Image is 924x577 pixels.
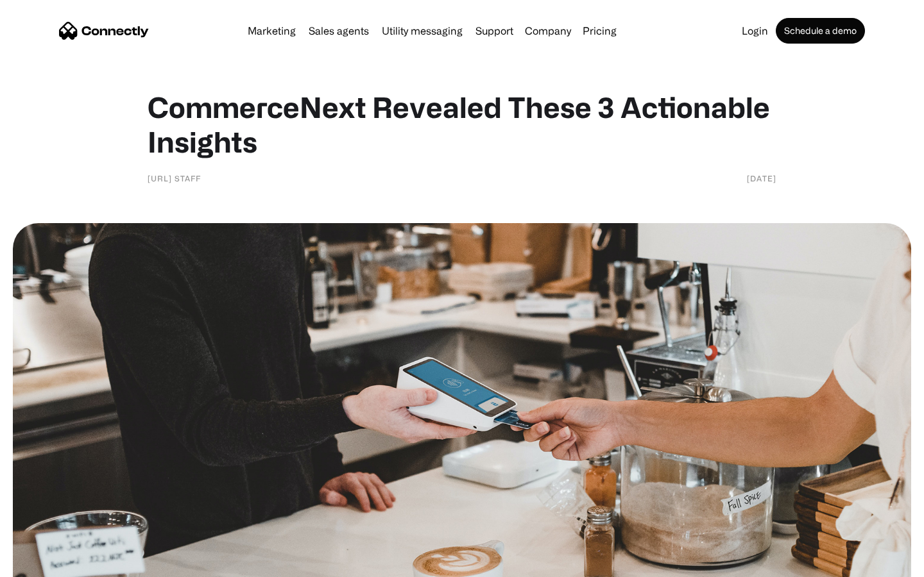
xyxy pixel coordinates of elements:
[304,26,374,36] a: Sales agents
[470,26,518,36] a: Support
[737,26,773,36] a: Login
[525,22,571,40] div: Company
[13,555,77,573] aside: Language selected: English
[776,18,865,44] a: Schedule a demo
[148,90,776,159] h1: CommerceNext Revealed These 3 Actionable Insights
[747,172,776,185] div: [DATE]
[26,555,77,573] ul: Language list
[577,26,622,36] a: Pricing
[148,172,201,185] div: [URL] Staff
[243,26,301,36] a: Marketing
[377,26,468,36] a: Utility messaging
